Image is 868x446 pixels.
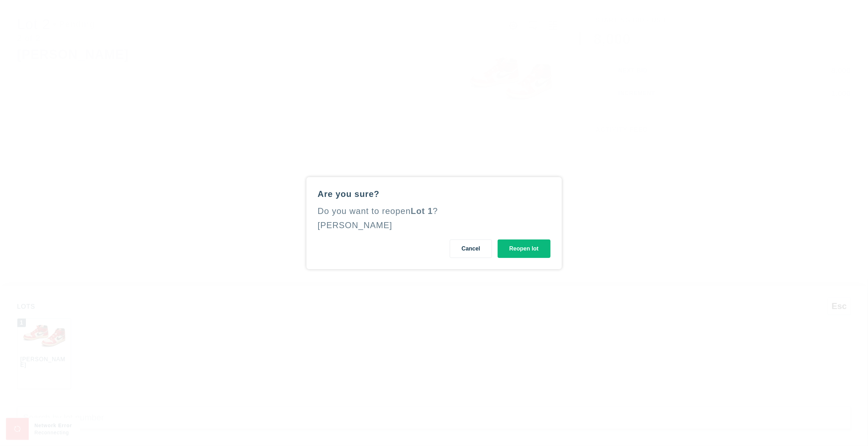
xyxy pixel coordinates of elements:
span: Lot 1 [411,206,433,216]
button: Reopen lot [498,239,551,258]
div: Do you want to reopen ? [318,205,551,217]
div: [PERSON_NAME] [318,220,392,230]
button: Cancel [450,239,492,258]
div: Are you sure? [318,188,551,200]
